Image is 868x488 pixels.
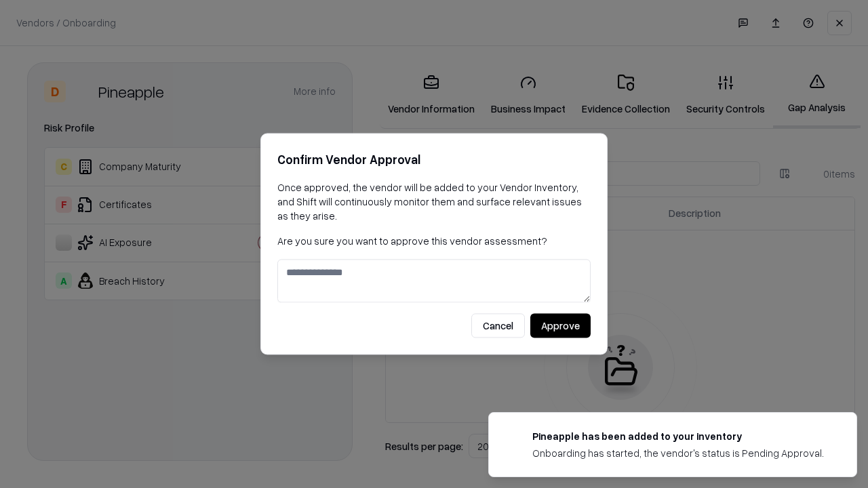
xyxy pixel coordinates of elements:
p: Once approved, the vendor will be added to your Vendor Inventory, and Shift will continuously mon... [277,180,591,223]
div: Pineapple has been added to your inventory [532,429,824,443]
button: Approve [530,314,591,338]
div: Onboarding has started, the vendor's status is Pending Approval. [532,446,824,460]
img: pineappleenergy.com [505,429,521,445]
h2: Confirm Vendor Approval [277,150,591,169]
p: Are you sure you want to approve this vendor assessment? [277,234,591,248]
button: Cancel [471,314,525,338]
